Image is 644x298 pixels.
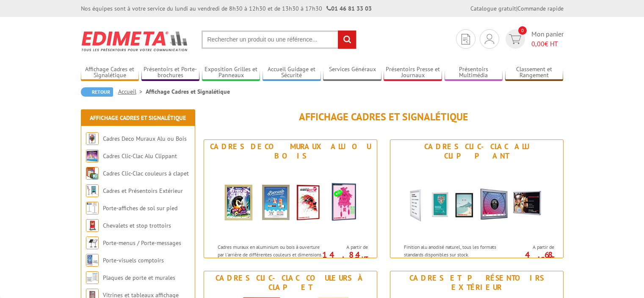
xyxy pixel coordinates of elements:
img: Edimeta [81,25,189,57]
div: | [470,4,564,13]
p: Cadres muraux en aluminium ou bois à ouverture par l'arrière de différentes couleurs et dimension... [218,243,323,273]
img: Cadres Clic-Clac Alu Clippant [86,150,99,162]
a: Cadres Deco Muraux Alu ou Bois Cadres Deco Muraux Alu ou Bois Cadres muraux en aluminium ou bois ... [204,139,377,258]
p: 14.84 € [321,252,368,262]
a: Cadres Deco Muraux Alu ou Bois [103,135,187,142]
a: Commande rapide [517,5,564,12]
img: Porte-visuels comptoirs [86,254,99,267]
a: Porte-visuels comptoirs [103,256,164,264]
img: Cadres et Présentoirs Extérieur [86,184,99,197]
span: A partir de [511,244,554,251]
div: Cadres et Présentoirs Extérieur [392,273,561,292]
strong: 01 46 81 33 03 [326,5,372,12]
img: Porte-menus / Porte-messages [86,237,99,249]
a: Porte-affiches de sol sur pied [103,204,177,212]
input: rechercher [338,31,356,49]
a: Accueil [118,88,146,95]
img: Chevalets et stop trottoirs [86,219,99,232]
p: Finition alu anodisé naturel, tous les formats standards disponibles sur stock. [404,243,509,258]
input: Rechercher un produit ou une référence... [202,31,357,49]
a: Porte-menus / Porte-messages [103,239,181,247]
p: 4.68 € [507,252,554,262]
div: Cadres Clic-Clac couleurs à clapet [206,273,375,292]
a: Chevalets et stop trottoirs [103,222,171,229]
a: Services Généraux [323,66,381,80]
a: Retour [81,87,113,97]
div: Cadres Clic-Clac Alu Clippant [392,142,561,161]
a: Affichage Cadres et Signalétique [90,114,186,122]
li: Affichage Cadres et Signalétique [146,87,230,96]
img: Cadres Deco Muraux Alu ou Bois [86,132,99,145]
a: Cadres Clic-Clac Alu Clippant [103,152,177,160]
a: Plaques de porte et murales [103,274,175,281]
img: Cadres Clic-Clac Alu Clippant [398,163,555,239]
a: Cadres Clic-Clac couleurs à clapet [103,170,189,177]
a: Exposition Grilles et Panneaux [202,66,260,80]
span: € HT [531,39,564,49]
a: Classement et Rangement [505,66,564,80]
img: devis rapide [509,34,521,44]
span: 0,00 [531,39,544,48]
img: Plaques de porte et murales [86,271,99,284]
img: devis rapide [462,34,470,45]
span: A partir de [325,244,368,251]
a: Présentoirs Presse et Journaux [384,66,442,80]
img: Porte-affiches de sol sur pied [86,202,99,214]
h1: Affichage Cadres et Signalétique [204,111,564,123]
div: Nos équipes sont à votre service du lundi au vendredi de 8h30 à 12h30 et de 13h30 à 17h30 [81,4,372,13]
img: devis rapide [485,34,494,44]
a: Catalogue gratuit [470,5,516,12]
img: Cadres Clic-Clac couleurs à clapet [86,167,99,180]
sup: HT [548,255,554,262]
a: Présentoirs Multimédia [445,66,503,80]
a: Cadres et Présentoirs Extérieur [103,187,183,195]
a: Cadres Clic-Clac Alu Clippant Cadres Clic-Clac Alu Clippant Finition alu anodisé naturel, tous le... [390,139,564,258]
a: Accueil Guidage et Sécurité [263,66,321,80]
span: 0 [518,26,527,35]
span: Mon panier [531,29,564,49]
sup: HT [362,255,368,262]
img: Cadres Deco Muraux Alu ou Bois [212,163,369,239]
a: devis rapide 0 Mon panier 0,00€ HT [503,29,564,49]
a: Affichage Cadres et Signalétique [81,66,139,80]
div: Cadres Deco Muraux Alu ou Bois [206,142,375,161]
a: Présentoirs et Porte-brochures [141,66,200,80]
